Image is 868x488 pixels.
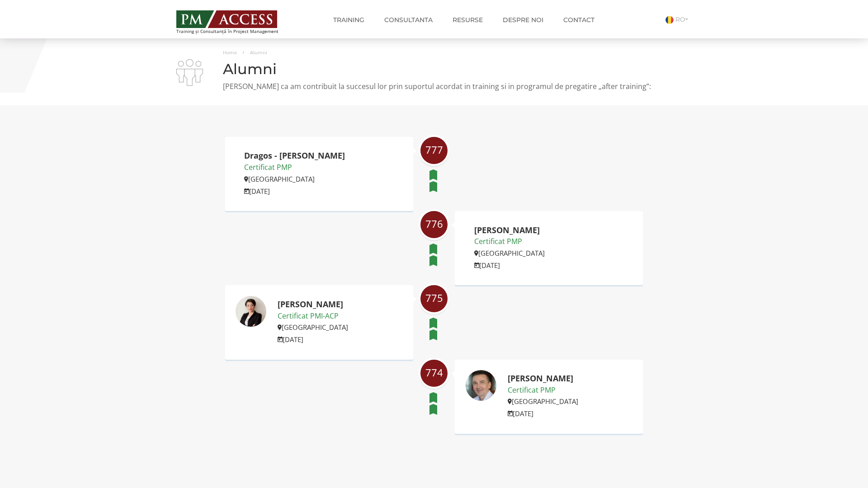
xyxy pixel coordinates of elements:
[278,300,348,309] h2: [PERSON_NAME]
[176,59,203,86] img: i-02.png
[420,367,448,378] span: 774
[665,15,692,23] a: RO
[474,226,545,235] h2: [PERSON_NAME]
[508,396,578,407] p: [GEOGRAPHIC_DATA]
[420,144,448,155] span: 777
[446,11,490,29] a: Resurse
[223,50,237,56] a: Home
[377,11,439,29] a: Consultanta
[326,11,371,29] a: Training
[474,260,545,271] p: [DATE]
[235,296,267,327] img: Luiza Popescu
[176,61,692,77] h1: Alumni
[496,11,550,29] a: Despre noi
[278,322,348,333] p: [GEOGRAPHIC_DATA]
[465,370,497,401] img: Alexandru Grosu
[176,29,295,34] span: Training și Consultanță în Project Management
[244,151,345,160] h2: Dragos - [PERSON_NAME]
[557,11,601,29] a: Contact
[250,50,267,56] span: Alumni
[508,385,578,396] p: Certificat PMP
[665,16,674,24] img: Romana
[474,248,545,258] p: [GEOGRAPHIC_DATA]
[176,10,277,28] img: PM ACCESS - Echipa traineri si consultanti certificati PMP: Narciss Popescu, Mihai Olaru, Monica ...
[278,310,348,322] p: Certificat PMI-ACP
[244,186,345,197] p: [DATE]
[420,292,448,304] span: 775
[244,174,345,184] p: [GEOGRAPHIC_DATA]
[508,408,578,419] p: [DATE]
[176,81,692,92] p: [PERSON_NAME] ca am contribuit la succesul lor prin suportul acordat in training si in programul ...
[176,8,295,34] a: Training și Consultanță în Project Management
[420,218,448,230] span: 776
[508,374,578,383] h2: [PERSON_NAME]
[278,334,348,345] p: [DATE]
[244,162,345,174] p: Certificat PMP
[474,236,545,248] p: Certificat PMP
